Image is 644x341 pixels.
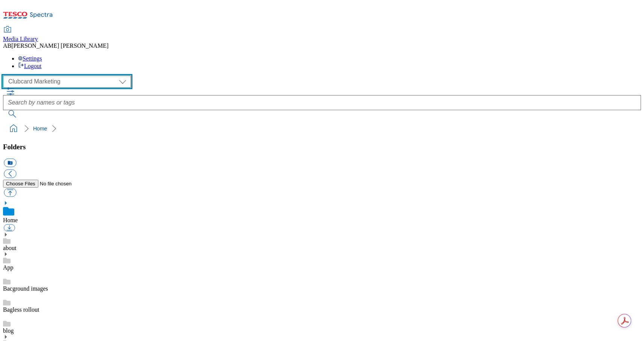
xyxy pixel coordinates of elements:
[3,27,38,42] a: Media Library
[3,264,14,271] a: App
[33,126,47,132] a: Home
[3,327,14,334] a: blog
[3,245,17,251] a: about
[3,42,11,49] span: AB
[11,42,108,49] span: [PERSON_NAME] [PERSON_NAME]
[3,121,641,136] nav: breadcrumb
[3,306,39,313] a: Bagless rollout
[8,123,20,135] a: home
[3,217,18,223] a: Home
[3,285,48,292] a: Bacground images
[18,63,41,69] a: Logout
[3,95,641,110] input: Search by names or tags
[18,55,42,62] a: Settings
[3,143,641,151] h3: Folders
[3,36,38,42] span: Media Library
